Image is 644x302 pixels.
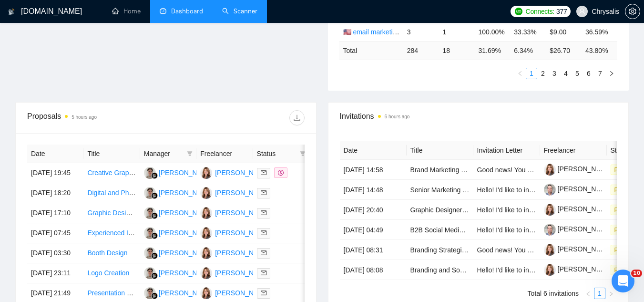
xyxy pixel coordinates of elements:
[544,205,613,213] a: [PERSON_NAME]
[611,185,639,195] span: Pending
[605,288,617,299] li: Next Page
[159,268,214,278] div: [PERSON_NAME]
[278,170,284,176] span: dollar
[144,167,156,179] img: RG
[606,68,617,79] button: right
[544,165,613,173] a: [PERSON_NAME]
[159,288,214,298] div: [PERSON_NAME]
[385,114,410,119] time: 6 hours ago
[87,269,129,277] a: Logo Creation
[561,68,571,79] a: 4
[200,229,270,236] a: T[PERSON_NAME]
[200,227,212,239] img: T
[160,8,166,14] span: dashboard
[439,41,475,60] td: 18
[340,260,407,280] td: [DATE] 08:08
[583,288,594,299] button: left
[144,249,214,256] a: RG[PERSON_NAME]
[407,220,473,240] td: B2B Social Media Manager Needed for Strategic Engagement
[544,184,556,196] img: c19Ljgwsb3oUKtwS_YP2TXDXO4gLHL33eqdsf0bV9MuHSVLBTISjDt_OYhwkjUKufC
[407,141,473,160] th: Title
[583,68,594,79] li: 6
[83,183,140,203] td: Digital and Physical Branding
[83,163,140,183] td: Creative Graphic Designer for Display Ads
[83,145,140,163] th: Title
[200,168,270,176] a: T[PERSON_NAME]
[87,209,328,217] a: Graphic Designer needed to create a flyer and postcard for youth sports company
[611,165,639,175] span: Pending
[83,223,140,243] td: Experienced Instagram Carousel Designer For a Tech IG Account (365 Posts FOR $1000)
[526,68,537,79] li: 1
[544,264,556,276] img: c1UOPUNK0oAB1jxQqs826EdTZgrP9Q4UA5z9hGDm4X2GISaKj8Q7-3Rw8m0nqBtSTS
[340,110,617,122] span: Invitations
[410,166,597,174] a: Brand Marketing Guidelines Development for Blue Sky Roofing
[611,226,643,233] a: Pending
[112,7,141,15] a: homeHome
[261,230,266,236] span: mail
[215,248,270,258] div: [PERSON_NAME]
[290,114,304,122] span: download
[572,68,583,79] a: 5
[474,41,510,60] td: 31.69 %
[528,288,579,299] li: Total 6 invitations
[200,287,212,299] img: T
[403,41,439,60] td: 284
[595,68,605,79] a: 7
[410,226,594,234] a: B2B Social Media Manager Needed for Strategic Engagement
[407,180,473,200] td: Senior Marketing & Communications Manager - Leading Logistics Company
[215,288,270,298] div: [PERSON_NAME]
[151,232,158,239] img: gigradar-bm.png
[87,189,174,197] a: Digital and Physical Branding
[83,203,140,223] td: Graphic Designer needed to create a flyer and postcard for youth sports company
[537,68,549,79] li: 2
[625,8,640,15] a: setting
[144,148,183,159] span: Manager
[27,203,83,223] td: [DATE] 17:10
[200,188,270,196] a: T[PERSON_NAME]
[407,160,473,180] td: Brand Marketing Guidelines Development for Blue Sky Roofing
[151,272,158,279] img: gigradar-bm.png
[27,145,83,163] th: Date
[144,267,156,279] img: RG
[572,68,583,79] li: 5
[159,167,214,178] div: [PERSON_NAME]
[144,229,214,236] a: RG[PERSON_NAME]
[609,71,614,76] span: right
[515,8,522,15] img: upwork-logo.png
[185,146,194,161] span: filter
[159,187,214,198] div: [PERSON_NAME]
[144,207,156,219] img: RG
[514,68,526,79] li: Previous Page
[200,247,212,259] img: T
[196,145,253,163] th: Freelancer
[289,110,305,125] button: download
[215,208,270,218] div: [PERSON_NAME]
[215,268,270,278] div: [PERSON_NAME]
[439,22,475,41] td: 1
[151,212,158,219] img: gigradar-bm.png
[407,240,473,260] td: Branding Strategist Needed for CPA Firm (Positioning + Visual Refresh)
[510,22,546,41] td: 33.33%
[410,206,533,214] a: Graphic Designer for Evergreen Sale Ads
[27,243,83,263] td: [DATE] 03:30
[87,289,249,297] a: Presentation Designer Needed for Pitch Deck Creation
[403,22,439,41] td: 3
[544,244,556,256] img: c1UOPUNK0oAB1jxQqs826EdTZgrP9Q4UA5z9hGDm4X2GISaKj8Q7-3Rw8m0nqBtSTS
[187,151,193,156] span: filter
[625,8,640,15] span: setting
[611,265,639,275] span: Pending
[611,186,643,193] a: Pending
[549,68,560,79] li: 3
[87,249,127,257] a: Booth Design
[151,192,158,199] img: gigradar-bm.png
[544,185,613,193] a: [PERSON_NAME]
[540,141,607,160] th: Freelancer
[517,71,523,76] span: left
[631,270,642,277] span: 10
[261,250,266,256] span: mail
[151,252,158,259] img: gigradar-bm.png
[474,22,510,41] td: 100.00%
[144,247,156,259] img: RG
[222,7,257,15] a: searchScanner
[144,187,156,199] img: RG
